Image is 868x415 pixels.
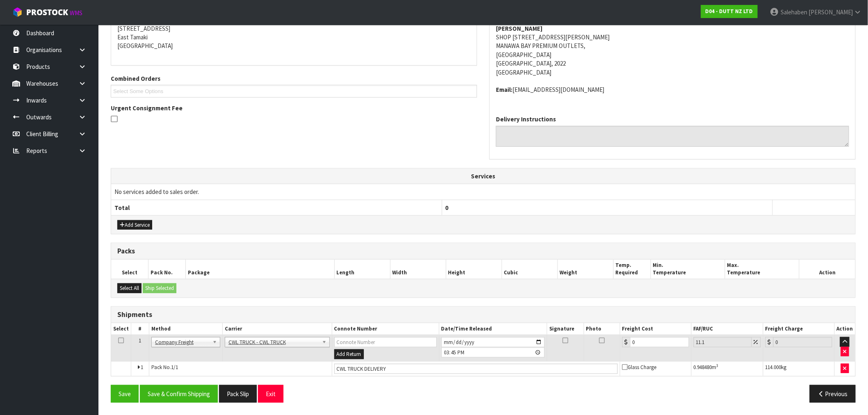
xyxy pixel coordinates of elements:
th: Action [799,260,855,279]
th: Date/Time Released [439,323,547,335]
button: Select All [117,283,142,293]
th: Width [390,260,446,279]
span: 1 [139,337,141,344]
small: WMS [70,9,82,17]
span: 1/1 [171,364,178,371]
th: Carrier [222,323,332,335]
button: Pack Slip [219,385,257,403]
th: Photo [584,323,620,335]
th: Length [334,260,390,279]
td: Pack No. [149,361,332,376]
address: SHOP [STREET_ADDRESS][PERSON_NAME] MANAWA BAY PREMIUM OUTLETS, [GEOGRAPHIC_DATA] [GEOGRAPHIC_DATA... [496,15,849,77]
label: Delivery Instructions [496,115,556,123]
button: Save [111,385,139,403]
button: Add Return [334,349,364,359]
address: [STREET_ADDRESS] East Tamaki [GEOGRAPHIC_DATA] [117,15,471,50]
th: Package [185,260,334,279]
input: Freight Adjustment [694,337,752,347]
span: Glass Charge [622,364,657,371]
span: 1 [141,364,143,371]
th: Cubic [502,260,557,279]
button: Save & Confirm Shipping [140,385,218,403]
label: Combined Orders [111,74,160,83]
strong: [PERSON_NAME] [496,25,543,32]
th: Total [111,200,442,215]
button: Ship Selected [143,283,176,293]
input: Connote Number [334,337,437,347]
h3: Shipments [117,311,849,319]
th: Height [446,260,502,279]
span: Salehaben [781,8,807,16]
h3: Packs [117,247,849,255]
span: ProStock [26,7,68,18]
th: Connote Number [332,323,439,335]
th: Action [834,323,855,335]
input: Freight Cost [630,337,689,347]
th: Signature [547,323,584,335]
th: Freight Cost [620,323,691,335]
a: D04 - DUTT NZ LTD [701,5,758,18]
span: 0.948480 [694,364,712,371]
th: Weight [557,260,613,279]
th: Min. Temperature [651,260,725,279]
button: Exit [258,385,283,403]
button: Add Service [117,220,152,230]
th: Select [111,323,131,335]
td: No services added to sales order. [111,184,855,200]
address: [EMAIL_ADDRESS][DOMAIN_NAME] [496,85,849,94]
th: # [131,323,149,335]
th: Select [111,260,148,279]
span: Company Freight [155,337,209,347]
strong: D04 - DUTT NZ LTD [706,8,753,15]
button: Previous [810,385,856,403]
input: Connote Number [334,364,618,374]
th: FAF/RUC [691,323,763,335]
th: Max. Temperature [725,260,799,279]
sup: 3 [717,363,719,368]
img: cube-alt.png [12,7,23,17]
th: Temp. Required [613,260,651,279]
th: Method [149,323,222,335]
td: kg [763,361,834,376]
td: m [691,361,763,376]
th: Freight Charge [763,323,834,335]
strong: email [496,86,512,93]
input: Freight Charge [773,337,832,347]
label: Urgent Consignment Fee [111,104,183,112]
span: [PERSON_NAME] [809,8,853,16]
span: 114.000 [765,364,781,371]
th: Pack No. [148,260,186,279]
th: Services [111,169,855,184]
span: CWL TRUCK - CWL TRUCK [228,337,319,347]
span: 0 [445,204,449,212]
